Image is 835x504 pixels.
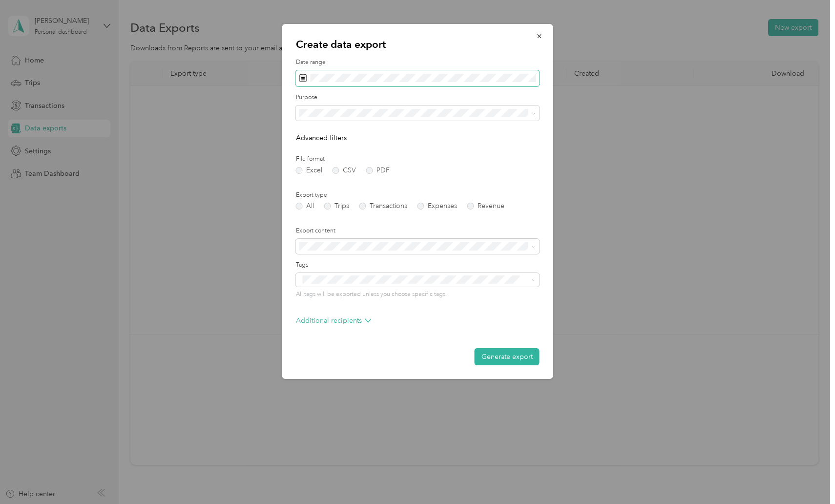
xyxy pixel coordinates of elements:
[296,133,540,143] p: Advanced filters
[296,203,314,210] label: All
[324,203,349,210] label: Trips
[467,203,504,210] label: Revenue
[296,155,540,164] label: File format
[366,167,390,174] label: PDF
[780,449,835,504] iframe: Everlance-gr Chat Button Frame
[296,167,322,174] label: Excel
[333,167,356,174] label: CSV
[296,290,540,299] p: All tags will be exported unless you choose specific tags.
[296,191,540,200] label: Export type
[296,261,540,270] label: Tags
[296,227,540,235] label: Export content
[359,203,407,210] label: Transactions
[296,315,372,326] p: Additional recipients
[296,93,540,102] label: Purpose
[475,348,540,365] button: Generate export
[296,38,540,51] p: Create data export
[296,58,540,67] label: Date range
[417,203,457,210] label: Expenses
